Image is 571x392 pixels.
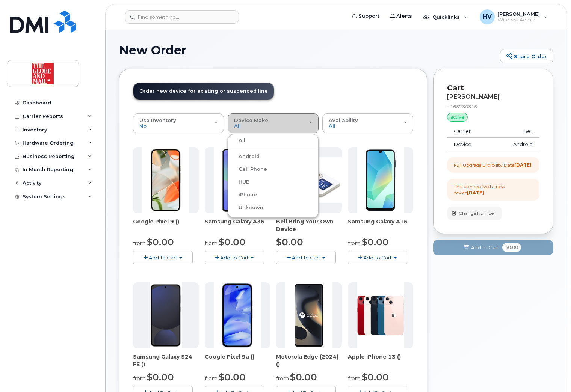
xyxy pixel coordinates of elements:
[205,375,218,382] small: from
[150,282,182,348] img: phone23929.JPG
[205,251,264,264] button: Add To Cart
[329,123,335,129] span: All
[348,353,414,368] div: Apple iPhone 13 ()
[219,237,246,247] span: $0.00
[514,162,532,168] strong: [DATE]
[348,375,361,382] small: from
[492,138,539,151] td: Android
[133,353,199,368] div: Samsung Galaxy S24 FE ()
[276,218,342,233] div: Bell Bring Your Own Device
[214,147,261,213] img: phone23886.JPG
[230,203,263,212] label: Unknown
[454,162,532,168] div: Full Upgrade Eligibility Date
[139,117,176,123] span: Use Inventory
[119,44,496,57] h1: New Order
[362,237,389,247] span: $0.00
[276,375,289,382] small: from
[228,113,319,133] button: Device Make All
[147,372,174,383] span: $0.00
[139,123,147,129] span: No
[500,49,553,64] a: Share Order
[363,255,392,261] span: Add To Cart
[322,113,413,133] button: Availability All
[348,218,414,233] div: Samsung Galaxy A16
[357,147,404,213] img: phone23947.JPG
[139,88,268,94] span: Order new device for existing or suspended line
[234,123,241,129] span: All
[276,353,342,368] div: Motorola Edge (2024) ()
[147,237,174,247] span: $0.00
[149,255,177,261] span: Add To Cart
[290,372,317,383] span: $0.00
[471,244,499,251] span: Add to Cart
[447,125,492,138] td: Carrier
[459,210,495,217] span: Change Number
[454,183,533,196] div: This user received a new device
[447,113,468,122] div: active
[230,165,267,174] label: Cell Phone
[447,207,502,220] button: Change Number
[357,282,404,348] img: phone23680.JPG
[292,255,320,261] span: Add To Cart
[230,190,257,199] label: iPhone
[348,240,361,247] small: from
[502,243,521,252] span: $0.00
[133,375,146,382] small: from
[234,117,268,123] span: Device Make
[219,372,246,383] span: $0.00
[205,218,270,233] div: Samsung Galaxy A36
[205,240,218,247] small: from
[447,103,539,110] div: 4165230315
[142,147,189,213] img: phone23877.JPG
[133,218,199,233] div: Google Pixel 9 ()
[276,251,336,264] button: Add To Cart
[492,125,539,138] td: Bell
[285,282,332,348] img: phone23894.JPG
[220,255,249,261] span: Add To Cart
[433,240,553,255] button: Add to Cart $0.00
[447,138,492,151] td: Device
[362,372,389,383] span: $0.00
[447,83,539,93] p: Cart
[276,237,303,247] span: $0.00
[467,190,484,196] strong: [DATE]
[214,282,261,348] img: phone23830.JPG
[230,178,250,187] label: HUB
[133,113,224,133] button: Use Inventory No
[205,353,270,368] div: Google Pixel 9a ()
[447,93,539,100] div: [PERSON_NAME]
[133,251,193,264] button: Add To Cart
[329,117,358,123] span: Availability
[133,240,146,247] small: from
[348,251,408,264] button: Add To Cart
[230,152,260,161] label: Android
[230,136,245,145] label: All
